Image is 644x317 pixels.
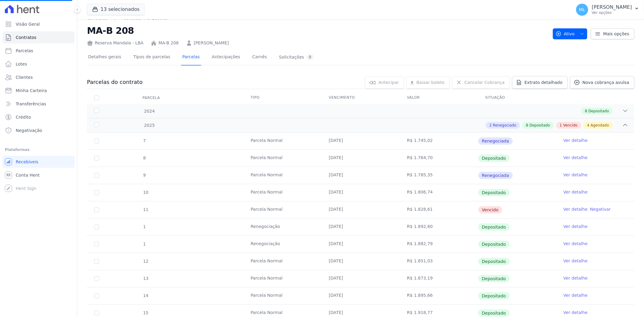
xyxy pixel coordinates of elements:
a: Carnês [251,50,268,66]
td: R$ 1.764,70 [400,150,478,167]
span: 2025 [144,122,155,129]
input: Só é possível selecionar pagamentos em aberto [94,225,99,229]
th: Vencimento [322,91,400,104]
input: Só é possível selecionar pagamentos em aberto [94,242,99,247]
a: Clientes [2,71,75,83]
td: [DATE] [322,253,400,270]
a: Parcelas [2,45,75,57]
th: Tipo [243,91,322,104]
td: R$ 1.882,79 [400,236,478,253]
div: Reserva Mandala - LBA [87,40,143,46]
a: Ver detalhe [563,275,588,281]
h2: MA-B 208 [87,24,548,37]
td: Parcela Normal [243,270,322,287]
th: Situação [478,91,556,104]
span: Clientes [16,74,33,80]
span: Transferências [16,101,46,107]
a: Ver detalhe [563,189,588,195]
div: 0 [306,54,314,60]
td: [DATE] [322,236,400,253]
span: 11 [143,207,149,212]
td: R$ 1.892,60 [400,219,478,235]
span: Agendado [591,123,609,128]
span: Depositado [478,189,510,196]
td: [DATE] [322,150,400,167]
span: Vencido [478,206,502,213]
td: Renegociação [243,236,322,253]
a: Transferências [2,98,75,110]
h3: Parcelas do contrato [87,78,143,86]
span: Renegociada [478,137,513,145]
span: Conta Hent [16,172,40,178]
span: Depositado [588,108,609,114]
span: Nova cobrança avulsa [582,79,629,85]
a: Nova cobrança avulsa [570,76,634,89]
a: [PERSON_NAME] [194,40,229,46]
input: Só é possível selecionar pagamentos em aberto [94,276,99,281]
span: 14 [143,293,149,298]
a: Ver detalhe [563,241,588,247]
p: [PERSON_NAME] [592,4,632,10]
a: Ver detalhe [563,172,588,178]
td: R$ 1.851,03 [400,253,478,270]
span: Minha Carteira [16,88,47,94]
span: 2024 [144,108,155,114]
a: Minha Carteira [2,85,75,97]
span: Visão Geral [16,21,40,27]
span: 9 [143,173,146,178]
td: R$ 1.828,61 [400,201,478,218]
a: Ver detalhe [563,137,588,143]
td: R$ 1.785,35 [400,167,478,184]
td: [DATE] [322,184,400,201]
span: 15 [143,310,149,315]
span: 2 [489,123,492,128]
td: [DATE] [322,167,400,184]
button: Ativo [553,28,588,39]
td: [DATE] [322,270,400,287]
a: Tipos de parcelas [132,50,171,66]
span: Depositado [478,275,510,282]
td: [DATE] [322,287,400,304]
td: [DATE] [322,219,400,235]
button: 13 selecionados [87,4,145,15]
span: Negativação [16,127,42,133]
a: Mais opções [591,28,634,39]
th: Valor [400,91,478,104]
input: Só é possível selecionar pagamentos em aberto [94,190,99,195]
a: MA-B 208 [159,40,179,46]
span: Recebíveis [16,159,38,165]
span: Depositado [478,292,510,299]
td: Parcela Normal [243,150,322,167]
span: Parcelas [16,48,33,54]
span: Renegociado [493,123,516,128]
span: 1 [143,224,146,229]
a: Ver detalhe [563,292,588,298]
a: Extrato detalhado [512,76,568,89]
a: Solicitações0 [278,50,315,66]
a: Contratos [2,31,75,43]
a: Antecipações [211,50,242,66]
div: Plataformas [5,146,72,153]
td: R$ 1.806,74 [400,184,478,201]
span: Ativo [556,28,575,39]
td: Parcela Normal [243,253,322,270]
div: Solicitações [279,54,314,60]
a: Ver detalhe [563,309,588,315]
span: Mais opções [603,31,629,37]
span: 8 [143,155,146,160]
a: Parcelas [181,50,201,66]
span: 4 [587,123,590,128]
span: 13 [143,276,149,281]
a: Conta Hent [2,169,75,181]
td: Parcela Normal [243,287,322,304]
td: Parcela Normal [243,184,322,201]
span: Depositado [530,123,550,128]
a: Negativar [590,207,611,212]
span: Extrato detalhado [524,79,562,85]
span: ML [579,8,585,12]
a: Ver detalhe [563,223,588,229]
span: 12 [143,259,149,264]
td: Renegociação [243,219,322,235]
input: Só é possível selecionar pagamentos em aberto [94,139,99,143]
button: ML [PERSON_NAME] Ver opções [571,1,644,18]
